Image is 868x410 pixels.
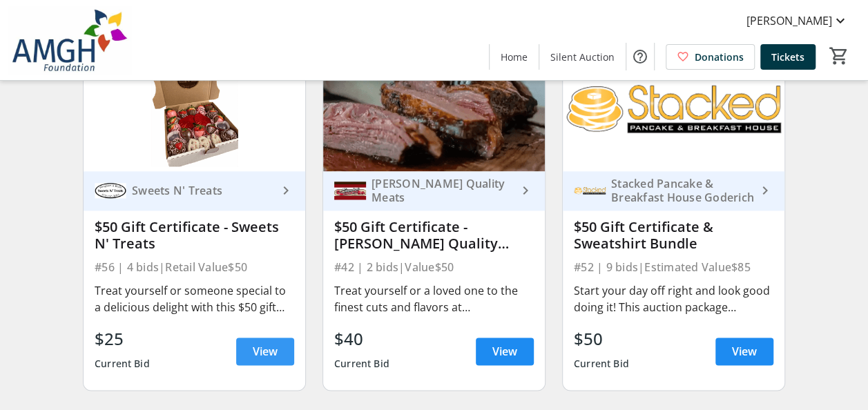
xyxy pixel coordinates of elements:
[715,338,773,365] a: View
[539,44,626,70] a: Silent Auction
[95,282,294,315] div: Treat yourself or someone special to a delicious delight with this $50 gift certificate to Sweets...
[563,171,784,211] a: Stacked Pancake & Breakfast House GoderichStacked Pancake & Breakfast House Goderich
[666,44,755,70] a: Donations
[334,257,534,277] div: #42 | 2 bids | Value $50
[334,351,389,376] div: Current Bid
[732,343,757,360] span: View
[517,182,534,199] mat-icon: keyboard_arrow_right
[95,351,150,376] div: Current Bid
[827,43,851,68] button: Cart
[574,326,629,351] div: $50
[626,43,654,70] button: Help
[95,219,294,252] div: $50 Gift Certificate - Sweets N' Treats
[574,257,773,277] div: #52 | 9 bids | Estimated Value $85
[334,282,534,315] div: Treat yourself or a loved one to the finest cuts and flavors at [PERSON_NAME] Quality Meats with ...
[126,184,278,197] div: Sweets N' Treats
[8,6,131,75] img: Alexandra Marine & General Hospital Foundation's Logo
[366,177,517,204] div: [PERSON_NAME] Quality Meats
[490,44,539,70] a: Home
[760,44,816,70] a: Tickets
[278,182,294,199] mat-icon: keyboard_arrow_right
[501,50,528,64] span: Home
[84,46,305,171] img: $50 Gift Certificate - Sweets N' Treats
[563,46,784,171] img: $50 Gift Certificate & Sweatshirt Bundle
[236,338,294,365] a: View
[746,12,832,29] span: [PERSON_NAME]
[323,171,545,211] a: Shanahan's Quality Meats[PERSON_NAME] Quality Meats
[95,326,150,351] div: $25
[323,46,545,171] img: $50 Gift Certificate - Shanahan's Quality Meats (2)
[574,282,773,315] div: Start your day off right and look good doing it! This auction package includes a $50 gift certifi...
[476,338,534,365] a: View
[334,219,534,252] div: $50 Gift Certificate - [PERSON_NAME] Quality Meats (2)
[574,219,773,252] div: $50 Gift Certificate & Sweatshirt Bundle
[334,326,389,351] div: $40
[574,175,606,206] img: Stacked Pancake & Breakfast House Goderich
[735,10,860,32] button: [PERSON_NAME]
[574,351,629,376] div: Current Bid
[757,182,773,199] mat-icon: keyboard_arrow_right
[84,171,305,211] a: Sweets N' TreatsSweets N' Treats
[771,50,804,64] span: Tickets
[606,177,757,204] div: Stacked Pancake & Breakfast House Goderich
[550,50,615,64] span: Silent Auction
[95,175,126,206] img: Sweets N' Treats
[492,343,517,360] span: View
[334,175,366,206] img: Shanahan's Quality Meats
[95,257,294,277] div: #56 | 4 bids | Retail Value $50
[253,343,278,360] span: View
[695,50,744,64] span: Donations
